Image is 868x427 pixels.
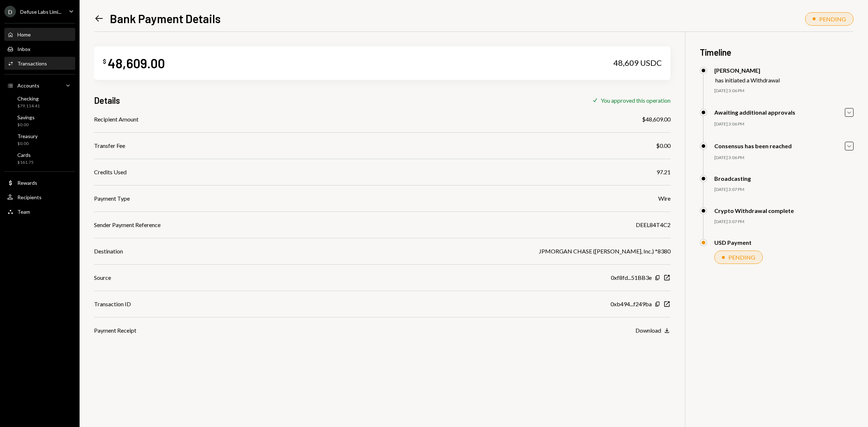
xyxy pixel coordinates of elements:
[94,194,130,203] div: Payment Type
[611,273,652,282] div: 0xf8fd...51BB3e
[110,11,221,26] h1: Bank Payment Details
[4,6,16,17] div: D
[94,247,123,256] div: Destination
[17,46,30,52] div: Inbox
[656,168,671,176] div: 97.21
[17,141,38,147] div: $0.00
[714,187,854,193] div: [DATE] 3:07 PM
[4,79,75,92] a: Accounts
[17,103,40,109] div: $79,114.41
[94,141,125,150] div: Transfer Fee
[94,300,131,308] div: Transaction ID
[613,58,662,68] div: 48,609 USDC
[656,141,671,150] div: $0.00
[714,155,854,161] div: [DATE] 3:06 PM
[539,247,671,256] div: JPMORGAN CHASE ([PERSON_NAME], Inc.) *8380
[17,209,30,215] div: Team
[658,194,671,203] div: Wire
[17,159,34,166] div: $161.75
[4,42,75,55] a: Inbox
[94,221,161,229] div: Sender Payment Reference
[17,114,35,120] div: Savings
[4,150,75,167] a: Cards$161.75
[17,60,47,67] div: Transactions
[635,327,661,334] div: Download
[4,57,75,70] a: Transactions
[700,46,854,58] h3: Timeline
[94,326,136,335] div: Payment Receipt
[4,191,75,204] a: Recipients
[610,300,652,308] div: 0xb494...f249ba
[728,254,755,261] div: PENDING
[636,221,671,229] div: DEEL84T4C2
[17,194,42,200] div: Recipients
[714,219,854,225] div: [DATE] 3:07 PM
[714,207,794,214] div: Crypto Withdrawal complete
[4,131,75,148] a: Treasury$0.00
[94,94,120,106] h3: Details
[4,112,75,129] a: Savings$0.00
[715,77,780,84] div: has initiated a Withdrawal
[17,122,35,128] div: $0.00
[17,31,31,38] div: Home
[94,168,127,176] div: Credits Used
[601,97,671,104] div: You approved this operation
[714,88,854,94] div: [DATE] 3:06 PM
[20,9,61,15] div: Defuse Labs Limi...
[94,273,111,282] div: Source
[635,327,671,335] button: Download
[17,82,39,89] div: Accounts
[714,109,795,116] div: Awaiting additional approvals
[4,93,75,111] a: Checking$79,114.41
[714,142,792,149] div: Consensus has been reached
[714,175,751,182] div: Broadcasting
[4,205,75,218] a: Team
[17,133,38,139] div: Treasury
[17,180,37,186] div: Rewards
[714,121,854,127] div: [DATE] 3:06 PM
[4,28,75,41] a: Home
[108,55,165,71] div: 48,609.00
[94,115,139,124] div: Recipient Amount
[4,176,75,189] a: Rewards
[714,239,752,246] div: USD Payment
[103,58,106,65] div: $
[642,115,671,124] div: $48,609.00
[17,152,34,158] div: Cards
[17,95,40,102] div: Checking
[819,16,846,22] div: PENDING
[714,67,780,74] div: [PERSON_NAME]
